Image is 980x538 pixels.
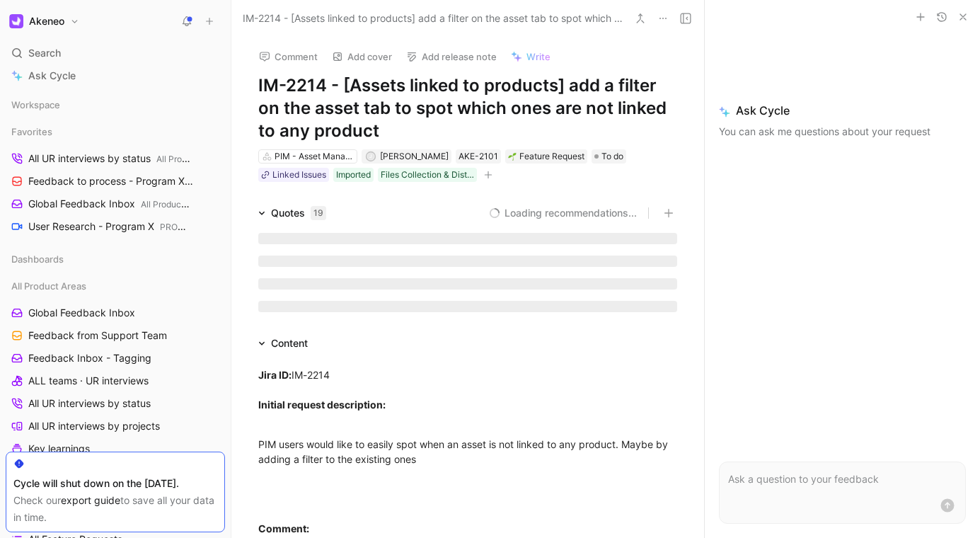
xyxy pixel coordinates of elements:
[28,45,61,62] span: Search
[28,328,167,343] span: Feedback from Support Team
[13,492,217,526] div: Check our to save all your data in time.
[28,419,160,433] span: All UR interviews by projects
[28,174,195,189] span: Feedback to process - Program X
[28,219,192,234] span: User Research - Program X
[505,149,587,164] div: 🌱Feature Request
[271,335,308,352] div: Content
[28,151,193,166] span: All UR interviews by status
[258,74,677,142] h1: IM-2214 - [Assets linked to products] add a filter on the asset tab to spot which ones are not li...
[6,94,225,115] div: Workspace
[6,148,225,169] a: All UR interviews by statusAll Product Areas
[258,369,292,381] strong: Jira ID:
[6,11,83,31] button: AkeneoAkeneo
[6,438,225,459] a: Key learnings
[505,47,557,67] button: Write
[400,47,503,67] button: Add release note
[601,149,623,164] span: To do
[508,149,584,164] div: Feature Request
[6,325,225,346] a: Feedback from Support Team
[6,393,225,414] a: All UR interviews by status
[6,248,225,270] div: Dashboards
[489,205,637,222] button: Loading recommendations...
[336,168,371,182] div: Imported
[253,335,313,352] div: Content
[258,522,309,534] strong: Comment:
[141,199,209,210] span: All Product Areas
[160,222,211,232] span: PROGRAM X
[6,216,225,237] a: User Research - Program XPROGRAM X
[6,302,225,324] a: Global Feedback Inbox
[271,205,326,222] div: Quotes
[6,65,225,86] a: Ask Cycle
[11,125,52,139] span: Favorites
[367,152,374,160] div: J
[28,306,135,320] span: Global Feedback Inbox
[11,252,64,266] span: Dashboards
[258,367,677,427] div: IM-2214
[6,370,225,391] a: ALL teams · UR interviews
[275,149,354,164] div: PIM - Asset Manager
[325,47,398,67] button: Add cover
[156,154,224,164] span: All Product Areas
[258,399,386,411] strong: Initial request description:
[61,494,120,506] a: export guide
[13,475,217,492] div: Cycle will shut down on the [DATE].
[508,152,517,161] img: 🌱
[9,14,23,28] img: Akeneo
[28,374,149,388] span: ALL teams · UR interviews
[28,67,76,84] span: Ask Cycle
[11,98,60,112] span: Workspace
[6,348,225,369] a: Feedback Inbox - Tagging
[719,123,966,140] p: You can ask me questions about your request
[6,275,225,297] div: All Product Areas
[6,248,225,274] div: Dashboards
[11,279,86,293] span: All Product Areas
[592,149,626,164] div: To do
[311,206,326,220] div: 19
[526,50,550,63] span: Write
[28,351,151,365] span: Feedback Inbox - Tagging
[381,168,474,182] div: Files Collection & Distribution
[253,205,332,222] div: Quotes19
[380,151,449,161] span: [PERSON_NAME]
[6,416,225,437] a: All UR interviews by projects
[258,437,677,467] div: PIM users would like to easily spot when an asset is not linked to any product. Maybe by adding a...
[29,15,64,28] h1: Akeneo
[28,396,151,411] span: All UR interviews by status
[28,442,90,456] span: Key learnings
[459,149,498,164] div: AKE-2101
[243,10,625,27] span: IM-2214 - [Assets linked to products] add a filter on the asset tab to spot which ones are not li...
[6,171,225,192] a: Feedback to process - Program XPROGRAM X
[272,168,326,182] div: Linked Issues
[6,193,225,214] a: Global Feedback InboxAll Product Areas
[253,47,324,67] button: Comment
[6,121,225,142] div: Favorites
[6,42,225,64] div: Search
[28,197,191,212] span: Global Feedback Inbox
[719,102,966,119] span: Ask Cycle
